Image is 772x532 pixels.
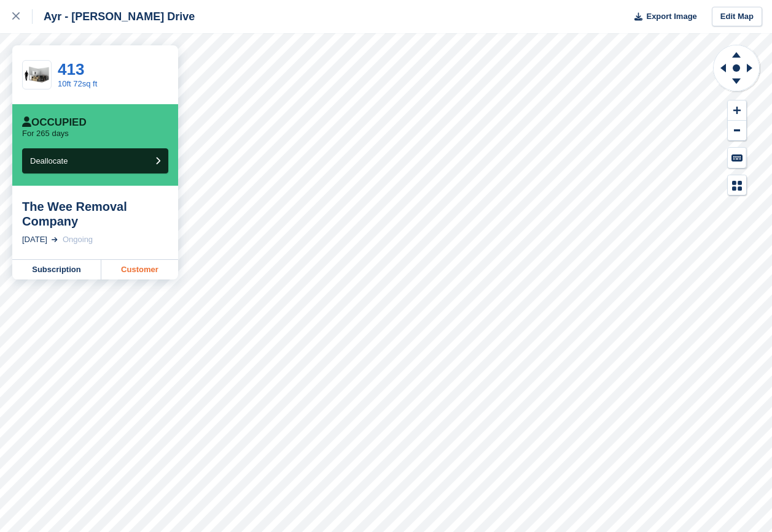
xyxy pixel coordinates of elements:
button: Deallocate [22,148,168,173]
button: Export Image [627,7,697,27]
a: 413 [58,60,84,78]
span: Export Image [646,10,696,23]
div: Ayr - [PERSON_NAME] Drive [33,9,195,24]
img: arrow-right-light-icn-cde0832a797a2874e46488d9cf13f60e5c3a73dbe684e267c42b8395dfbc2abf.svg [52,237,58,242]
img: Copy%20of%2075-sqft-unit.jpg [23,64,51,86]
div: The Wee Removal Company [22,199,168,229]
button: Zoom Out [728,121,746,141]
a: Subscription [12,260,101,279]
a: Customer [101,260,178,279]
span: Deallocate [30,156,68,165]
div: [DATE] [22,234,47,246]
button: Keyboard Shortcuts [728,148,746,168]
button: Map Legend [728,175,746,196]
div: Ongoing [63,234,93,246]
button: Zoom In [728,101,746,121]
p: For 265 days [22,129,69,139]
a: 10ft 72sq ft [58,79,97,88]
div: Occupied [22,116,87,129]
a: Edit Map [712,7,762,27]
